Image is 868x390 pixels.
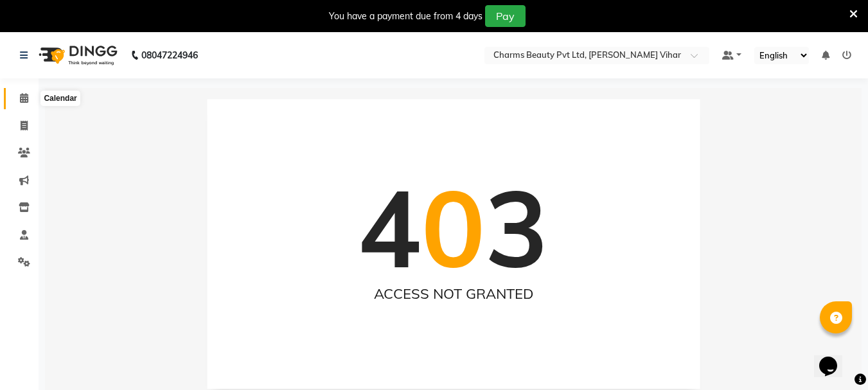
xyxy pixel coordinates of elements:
[421,161,485,294] span: 0
[358,164,549,291] h1: 4 3
[40,91,80,106] div: Calendar
[329,10,483,23] div: You have a payment due from 4 days
[141,37,198,73] b: 08047224946
[233,285,674,302] h2: ACCESS NOT GRANTED
[33,37,121,73] img: logo
[814,339,855,377] iframe: chat widget
[485,5,526,27] button: Pay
